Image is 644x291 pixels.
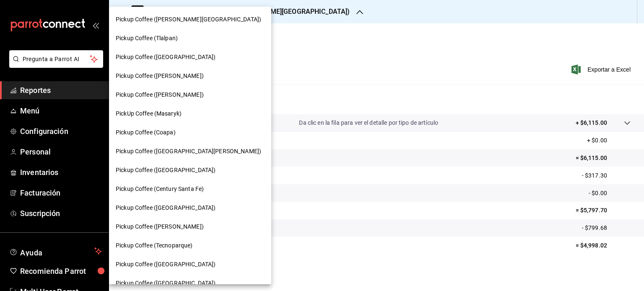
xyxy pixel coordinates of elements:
[109,217,271,236] div: Pickup Coffee ([PERSON_NAME])
[116,15,261,24] span: Pickup Coffee ([PERSON_NAME][GEOGRAPHIC_DATA])
[109,123,271,142] div: Pickup Coffee (Coapa)
[116,166,216,175] span: Pickup Coffee ([GEOGRAPHIC_DATA])
[109,85,271,104] div: Pickup Coffee ([PERSON_NAME])
[116,260,216,269] span: Pickup Coffee ([GEOGRAPHIC_DATA])
[109,255,271,274] div: Pickup Coffee ([GEOGRAPHIC_DATA])
[116,185,204,193] span: Pickup Coffee (Century Santa Fe)
[116,90,204,99] span: Pickup Coffee ([PERSON_NAME])
[109,10,271,29] div: Pickup Coffee ([PERSON_NAME][GEOGRAPHIC_DATA])
[116,34,178,43] span: Pickup Coffee (Tlalpan)
[116,109,182,118] span: PickUp Coffee (Masaryk)
[116,128,176,137] span: Pickup Coffee (Coapa)
[116,203,216,212] span: Pickup Coffee ([GEOGRAPHIC_DATA])
[109,236,271,255] div: Pickup Coffee (Tecnoparque)
[116,53,216,62] span: Pickup Coffee ([GEOGRAPHIC_DATA])
[116,72,204,80] span: Pickup Coffee ([PERSON_NAME])
[109,198,271,217] div: Pickup Coffee ([GEOGRAPHIC_DATA])
[116,279,216,288] span: Pickup Coffee ([GEOGRAPHIC_DATA])
[116,147,261,156] span: Pickup Coffee ([GEOGRAPHIC_DATA][PERSON_NAME])
[109,161,271,180] div: Pickup Coffee ([GEOGRAPHIC_DATA])
[109,48,271,67] div: Pickup Coffee ([GEOGRAPHIC_DATA])
[109,29,271,48] div: Pickup Coffee (Tlalpan)
[109,180,271,198] div: Pickup Coffee (Century Santa Fe)
[109,142,271,161] div: Pickup Coffee ([GEOGRAPHIC_DATA][PERSON_NAME])
[109,67,271,85] div: Pickup Coffee ([PERSON_NAME])
[109,104,271,123] div: PickUp Coffee (Masaryk)
[116,241,193,250] span: Pickup Coffee (Tecnoparque)
[116,222,204,231] span: Pickup Coffee ([PERSON_NAME])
